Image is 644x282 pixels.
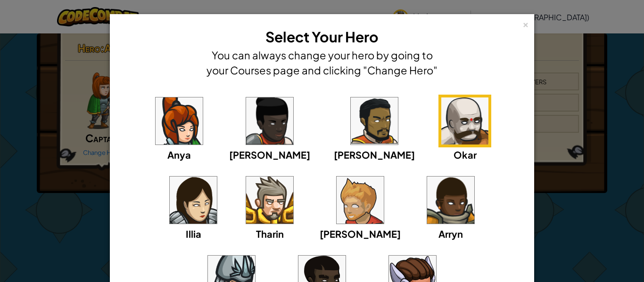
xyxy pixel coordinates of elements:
span: Okar [454,149,477,161]
span: [PERSON_NAME] [320,228,401,240]
img: portrait.png [351,97,398,145]
span: Tharin [256,228,284,240]
div: × [522,18,529,28]
img: portrait.png [337,177,384,224]
span: [PERSON_NAME] [229,149,310,161]
span: Arryn [438,228,463,240]
span: [PERSON_NAME] [334,149,415,161]
img: portrait.png [427,177,474,224]
h4: You can always change your hero by going to your Courses page and clicking "Change Hero" [204,48,440,78]
img: portrait.png [441,97,488,145]
span: Illia [186,228,201,240]
span: Anya [167,149,191,161]
img: portrait.png [246,97,293,145]
img: portrait.png [156,97,203,145]
img: portrait.png [170,177,217,224]
img: portrait.png [246,177,293,224]
h3: Select Your Hero [204,26,440,48]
